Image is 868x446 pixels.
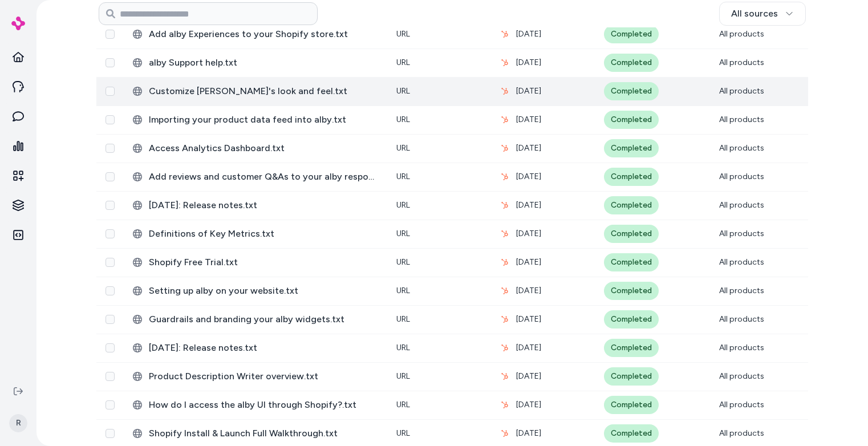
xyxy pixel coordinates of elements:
div: Setting up alby on your website.txt [133,284,378,298]
span: URL [396,115,410,124]
span: All products [719,314,764,324]
button: Select row [106,343,115,352]
button: Select row [106,400,115,409]
span: All products [719,229,764,238]
div: Completed [604,367,659,386]
span: [DATE] [516,314,541,325]
div: Customize alby's look and feel.txt [133,84,378,98]
span: [DATE] [516,143,541,154]
span: All products [719,58,764,67]
span: All sources [731,7,778,21]
span: [DATE] [516,285,541,297]
span: How do I access the alby UI through Shopify?.txt [149,398,378,412]
button: Select row [106,144,115,153]
div: Completed [604,282,659,300]
span: All products [719,172,764,181]
span: All products [719,200,764,210]
span: Product Description Writer overview.txt [149,370,378,383]
span: [DATE] [516,114,541,125]
span: [DATE] [516,371,541,382]
div: Shopify Free Trial.txt [133,256,378,269]
button: Select row [106,258,115,267]
button: Select row [106,229,115,238]
span: [DATE] [516,257,541,268]
div: Completed [604,253,659,271]
span: Shopify Install & Launch Full Walkthrough.txt [149,427,378,440]
div: Guardrails and branding your alby widgets.txt [133,313,378,326]
span: URL [396,200,410,210]
button: Select row [106,87,115,96]
button: All sources [719,2,806,26]
div: Completed [604,139,659,157]
button: Select row [106,286,115,295]
span: [DATE] [516,228,541,240]
button: Select row [106,201,115,210]
button: Select row [106,172,115,181]
span: [DATE] [516,399,541,411]
span: URL [396,86,410,96]
button: Select row [106,429,115,438]
span: URL [396,229,410,238]
span: URL [396,371,410,381]
span: Add reviews and customer Q&As to your alby responses.txt [149,170,378,184]
div: alby Support help.txt [133,56,378,70]
div: Definitions of Key Metrics.txt [133,227,378,241]
span: URL [396,286,410,295]
span: Customize [PERSON_NAME]'s look and feel.txt [149,84,378,98]
div: Completed [604,168,659,186]
span: [DATE] [516,57,541,68]
div: Shopify Install & Launch Full Walkthrough.txt [133,427,378,440]
span: All products [719,29,764,39]
span: All products [719,143,764,153]
div: How do I access the alby UI through Shopify?.txt [133,398,378,412]
span: URL [396,428,410,438]
span: [DATE] [516,86,541,97]
span: URL [396,143,410,153]
div: Completed [604,339,659,357]
button: Select row [106,58,115,67]
button: Select row [106,30,115,39]
div: Product Description Writer overview.txt [133,370,378,383]
span: All products [719,115,764,124]
span: URL [396,400,410,409]
span: alby Support help.txt [149,56,378,70]
span: URL [396,343,410,352]
div: Completed [604,111,659,129]
div: February 2025: Release notes.txt [133,198,378,212]
span: All products [719,86,764,96]
div: March 2025: Release notes.txt [133,341,378,355]
span: URL [396,172,410,181]
button: Select row [106,115,115,124]
div: Completed [604,196,659,214]
span: URL [396,314,410,324]
div: Completed [604,54,659,72]
span: [DATE] [516,428,541,439]
span: Importing your product data feed into alby.txt [149,113,378,127]
span: All products [719,286,764,295]
span: All products [719,343,764,352]
span: Add alby Experiences to your Shopify store.txt [149,27,378,41]
span: [DATE]: Release notes.txt [149,198,378,212]
div: Completed [604,396,659,414]
span: URL [396,257,410,267]
span: [DATE] [516,200,541,211]
div: Add reviews and customer Q&As to your alby responses.txt [133,170,378,184]
div: Access Analytics Dashboard.txt [133,141,378,155]
span: [DATE] [516,29,541,40]
div: Completed [604,310,659,329]
span: Shopify Free Trial.txt [149,256,378,269]
div: Importing your product data feed into alby.txt [133,113,378,127]
span: URL [396,29,410,39]
div: Completed [604,424,659,443]
img: alby Logo [11,17,25,30]
div: Completed [604,225,659,243]
span: R [9,414,27,432]
span: All products [719,400,764,409]
div: Completed [604,82,659,100]
span: All products [719,371,764,381]
span: URL [396,58,410,67]
span: Definitions of Key Metrics.txt [149,227,378,241]
span: Access Analytics Dashboard.txt [149,141,378,155]
div: Add alby Experiences to your Shopify store.txt [133,27,378,41]
span: All products [719,428,764,438]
